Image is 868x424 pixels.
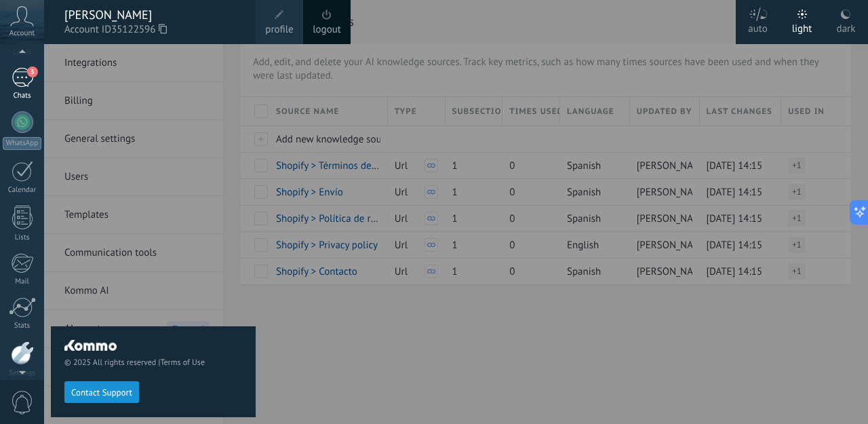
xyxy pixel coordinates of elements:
[3,186,42,195] div: Calendar
[3,322,42,330] div: Stats
[160,358,205,368] a: Terms of Use
[64,22,242,37] span: Account ID
[837,9,856,44] div: dark
[64,358,242,368] span: © 2025 All rights reserved |
[64,381,139,403] button: Contact Support
[27,66,38,77] span: 3
[3,92,42,100] div: Chats
[3,277,42,286] div: Mail
[3,137,41,150] div: WhatsApp
[792,9,812,44] div: light
[3,233,42,242] div: Lists
[64,7,242,22] div: [PERSON_NAME]
[71,388,132,398] span: Contact Support
[265,22,293,37] span: profile
[64,387,139,397] a: Contact Support
[313,22,341,37] a: logout
[9,29,35,38] span: Account
[748,9,768,44] div: auto
[111,22,167,37] span: 35122596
